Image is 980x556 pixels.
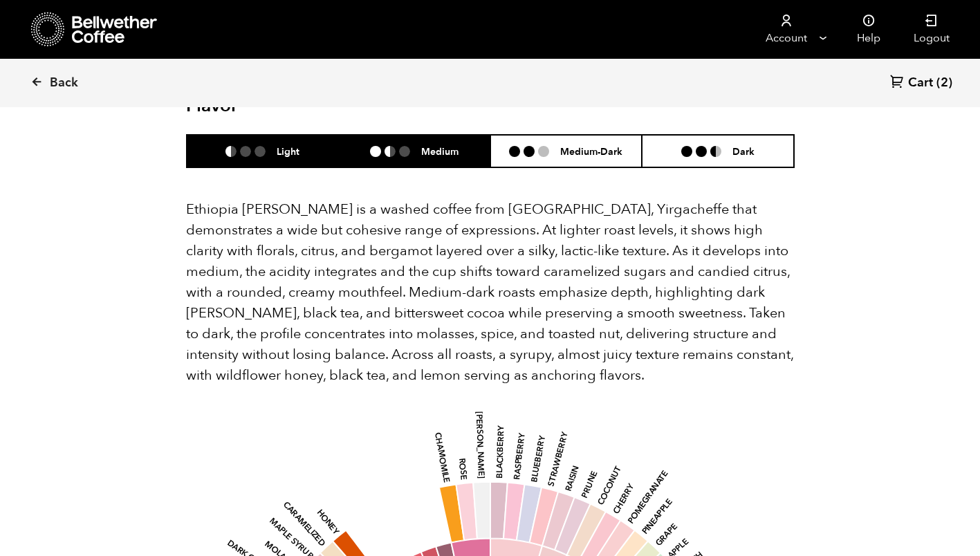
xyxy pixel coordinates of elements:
a: Cart (2) [890,74,952,93]
h6: Dark [732,145,755,157]
h6: Medium [421,145,459,157]
span: Cart [908,75,933,91]
span: Back [50,75,78,91]
p: Ethiopia [PERSON_NAME] is a washed coffee from [GEOGRAPHIC_DATA], Yirgacheffe that demonstrates a... [186,199,795,386]
h6: Medium-Dark [560,145,622,157]
h2: Flavor [186,95,389,117]
span: (2) [936,75,952,91]
h6: Light [277,145,299,157]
